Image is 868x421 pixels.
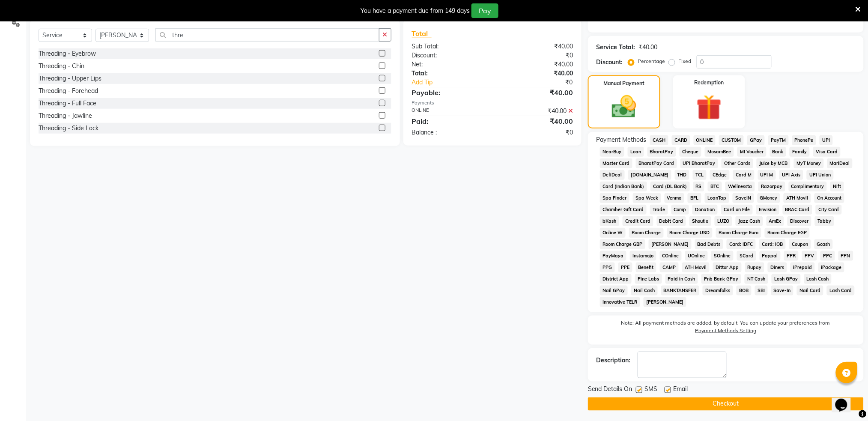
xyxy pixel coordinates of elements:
span: Loan [628,147,644,157]
span: DefiDeal [600,170,625,180]
span: ATH Movil [682,263,710,272]
span: Nift [830,182,844,191]
span: Donation [692,205,718,215]
span: Tabby [815,216,834,226]
span: Jazz Cash [736,216,763,226]
span: Paypal [760,251,781,261]
div: Threading - Full Face [39,99,96,108]
span: Save-In [771,286,794,296]
span: Master Card [600,158,632,168]
span: UOnline [685,251,708,261]
span: Room Charge EGP [765,228,810,238]
span: On Account [814,193,844,203]
div: Threading - Upper Lips [39,74,101,83]
span: BTC [708,182,722,191]
span: ONLINE [694,135,716,145]
span: Lash Cash [804,274,832,284]
iframe: chat widget [832,387,859,412]
span: Other Cards [722,158,753,168]
div: ₹40.00 [492,87,579,98]
div: Total: [406,69,492,78]
span: Spa Finder [600,193,629,203]
button: Checkout [588,397,864,411]
span: GPay [747,135,765,145]
span: Online W [600,228,626,238]
div: ONLINE [406,107,492,116]
span: COnline [660,251,682,261]
div: Discount: [406,51,492,60]
span: PPV [802,251,817,261]
span: SaveIN [733,193,754,203]
div: Net: [406,60,492,69]
span: MariDeal [827,158,853,168]
span: Visa Card [813,147,841,157]
span: Card: IOB [759,239,786,249]
span: Paid in Cash [665,274,698,284]
span: Bad Debts [695,239,724,249]
span: Pine Labs [635,274,662,284]
div: Payable: [406,87,492,98]
span: Complimentary [789,182,827,191]
div: ₹40.00 [492,60,579,69]
span: Credit Card [623,216,653,226]
label: Percentage [638,57,665,65]
span: iPrepaid [790,263,815,272]
span: UPI Union [807,170,834,180]
span: BRAC Card [783,205,813,215]
span: Rupay [745,263,765,272]
span: Benefit [636,263,657,272]
span: District App [600,274,632,284]
span: Gcash [814,239,833,249]
span: CAMP [660,263,679,272]
span: MyT Money [794,158,824,168]
div: Discount: [597,58,623,67]
span: Dreamfolks [703,286,733,296]
span: Room Charge [629,228,664,238]
a: Add Tip [406,78,507,87]
span: PPG [600,263,615,272]
span: PPR [784,251,799,261]
span: [DOMAIN_NAME] [628,170,671,180]
span: Trade [650,205,668,215]
span: SMS [645,385,658,396]
div: Payments [412,99,573,107]
span: City Card [816,205,842,215]
span: UPI BharatPay [680,158,719,168]
span: THD [675,170,690,180]
div: Balance : [406,128,492,137]
span: ATH Movil [784,193,811,203]
span: Shoutlo [689,216,711,226]
span: [PERSON_NAME] [649,239,692,249]
span: Chamber Gift Card [600,205,647,215]
label: Redemption [694,79,724,87]
span: Comp [671,205,689,215]
span: PPE [618,263,632,272]
label: Fixed [679,57,692,65]
span: Room Charge GBP [600,239,645,249]
span: BANKTANSFER [661,286,700,296]
span: Card (Indian Bank) [600,182,647,191]
span: BFL [688,193,701,203]
span: Payment Methods [597,135,647,144]
span: CASH [650,135,668,145]
span: TCL [693,170,707,180]
button: Pay [471,3,498,18]
span: Juice by MCB [757,158,790,168]
span: Spa Week [633,193,661,203]
span: Lash GPay [772,274,801,284]
span: Email [674,385,688,396]
img: _gift.svg [689,92,730,123]
span: Send Details On [588,385,632,396]
span: iPackage [818,263,844,272]
span: SOnline [711,251,734,261]
span: PayTM [768,135,789,145]
span: GMoney [758,193,781,203]
span: bKash [600,216,619,226]
span: Total [412,29,432,38]
span: Card M [733,170,755,180]
span: MI Voucher [737,147,767,157]
span: Dittor App [713,263,742,272]
span: Razorpay [758,182,785,191]
span: Nail Card [797,286,823,296]
span: AmEx [767,216,784,226]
